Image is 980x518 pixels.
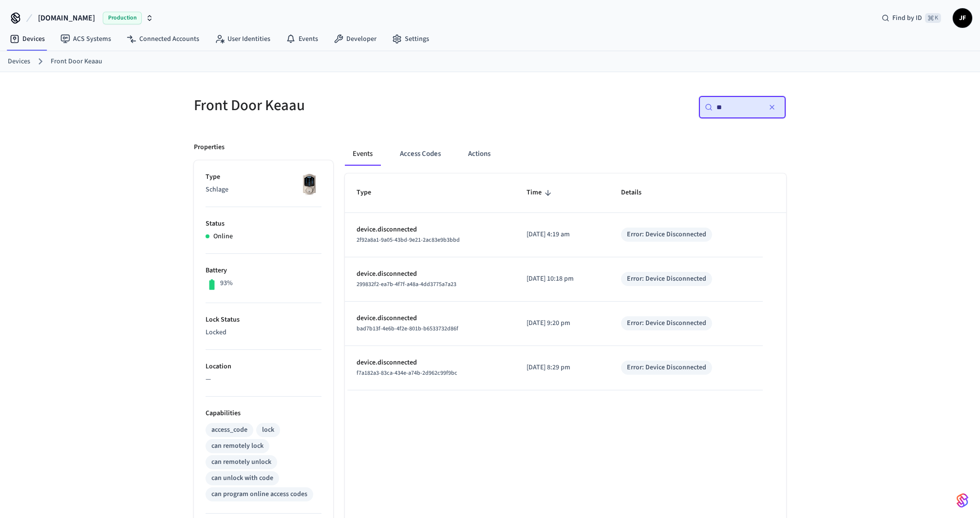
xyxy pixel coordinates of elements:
p: [DATE] 10:18 pm [527,274,598,284]
h5: Front Door Keaau [194,96,484,115]
div: can program online access codes [211,489,307,499]
span: ⌘ K [925,13,941,23]
a: User Identities [207,30,278,48]
img: SeamLogoGradient.69752ec5.svg [957,493,968,508]
p: Lock Status [206,315,321,325]
span: Time [527,185,554,200]
p: — [206,374,321,384]
p: [DATE] 8:29 pm [527,363,598,373]
a: Settings [384,30,437,48]
p: Online [213,231,233,242]
span: Production [103,12,142,24]
button: Actions [460,142,498,166]
div: can remotely lock [211,441,264,451]
p: device.disconnected [357,358,503,368]
div: can unlock with code [211,473,273,483]
p: Type [206,172,321,182]
div: can remotely unlock [211,457,271,467]
a: Devices [2,30,53,48]
p: Battery [206,266,321,276]
div: Error: Device Disconnected [627,363,706,373]
p: Locked [206,327,321,338]
a: Connected Accounts [119,30,207,48]
div: Error: Device Disconnected [627,274,706,284]
img: Schlage Sense Smart Deadbolt with Camelot Trim, Front [297,172,321,196]
span: [DOMAIN_NAME] [38,12,95,24]
p: Capabilities [206,408,321,419]
button: Access Codes [392,142,449,166]
div: Error: Device Disconnected [627,230,706,240]
div: Find by ID⌘ K [874,9,949,27]
table: sticky table [345,173,786,390]
p: Location [206,362,321,372]
span: JF [954,9,971,27]
p: device.disconnected [357,269,503,279]
div: lock [262,425,274,435]
p: Status [206,219,321,229]
span: Details [621,185,654,200]
div: access_code [211,425,247,435]
span: 299832f2-ea7b-4f7f-a48a-4dd3775a7a23 [357,280,456,288]
p: [DATE] 9:20 pm [527,318,598,328]
a: Front Door Keaau [51,57,102,67]
div: Error: Device Disconnected [627,318,706,328]
div: ant example [345,142,786,166]
button: JF [953,8,972,28]
span: Find by ID [892,13,922,23]
p: Schlage [206,185,321,195]
button: Events [345,142,380,166]
p: Properties [194,142,225,153]
span: bad7b13f-4e6b-4f2e-801b-b6533732d86f [357,325,458,333]
p: device.disconnected [357,313,503,324]
p: 93% [220,278,233,288]
a: Devices [8,57,30,67]
a: ACS Systems [53,30,119,48]
p: device.disconnected [357,225,503,235]
span: f7a182a3-83ca-434e-a74b-2d962c99f9bc [357,369,457,377]
span: Type [357,185,384,200]
p: [DATE] 4:19 am [527,230,598,240]
span: 2f92a8a1-9a05-43bd-9e21-2ac83e9b3bbd [357,236,460,244]
a: Events [278,30,326,48]
a: Developer [326,30,384,48]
